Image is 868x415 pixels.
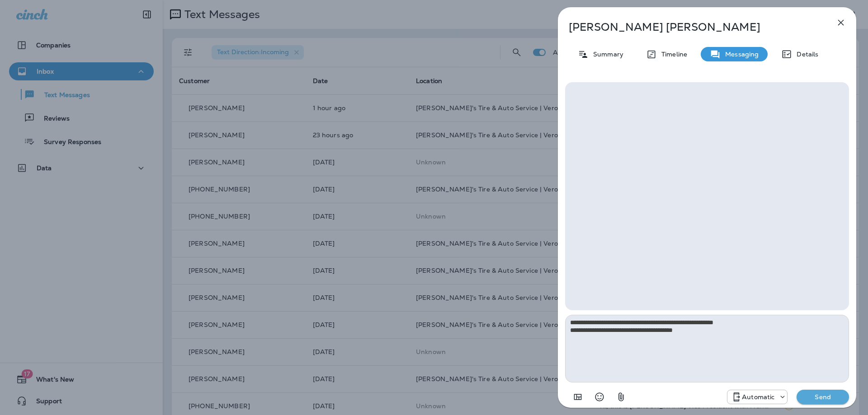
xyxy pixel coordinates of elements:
p: Messaging [721,51,759,58]
button: Send [797,390,849,404]
button: Add in a premade template [569,388,587,406]
p: Automatic [742,393,774,401]
p: Send [804,393,842,401]
p: Details [792,51,818,58]
p: Summary [589,51,623,58]
p: [PERSON_NAME] [PERSON_NAME] [569,21,816,33]
button: Select an emoji [590,388,609,406]
p: Timeline [657,51,687,58]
